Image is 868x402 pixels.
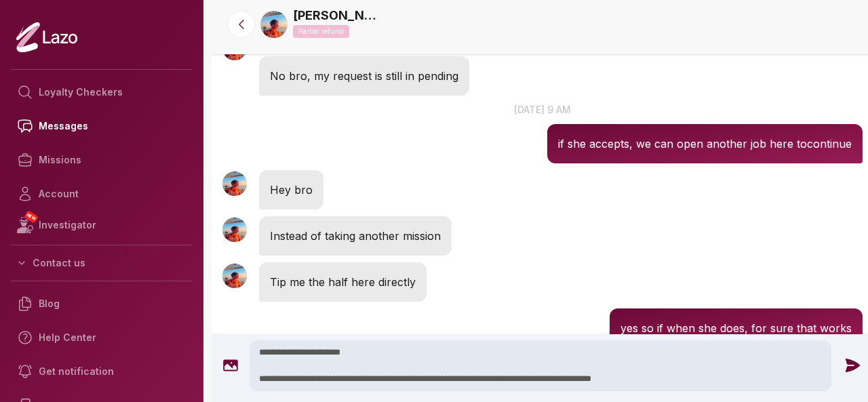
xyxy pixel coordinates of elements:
p: Tip me the half here directly [270,273,416,291]
img: 9ba0a6e0-1f09-410a-9cee-ff7e8a12c161 [260,11,288,38]
a: Help Center [11,321,193,355]
a: Account [11,177,193,211]
a: [PERSON_NAME] [293,6,381,25]
p: Hey bro [270,181,313,199]
span: NEW [24,210,39,224]
img: User avatar [222,264,247,288]
button: Contact us [11,251,193,275]
a: NEWInvestigator [11,211,193,239]
img: User avatar [222,172,247,196]
a: Get notification [11,355,193,388]
a: Loyalty Checkers [11,75,193,109]
a: Messages [11,109,193,143]
p: No bro, my request is still in pending [270,67,458,85]
p: Instead of taking another mission [270,227,441,245]
p: if she accepts, we can open another job here tocontinue [558,135,852,153]
a: Blog [11,287,193,321]
img: User avatar [222,218,247,242]
a: Missions [11,143,193,177]
p: Partial refund [293,25,349,38]
p: yes so if when she does, for sure that works [620,319,852,337]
